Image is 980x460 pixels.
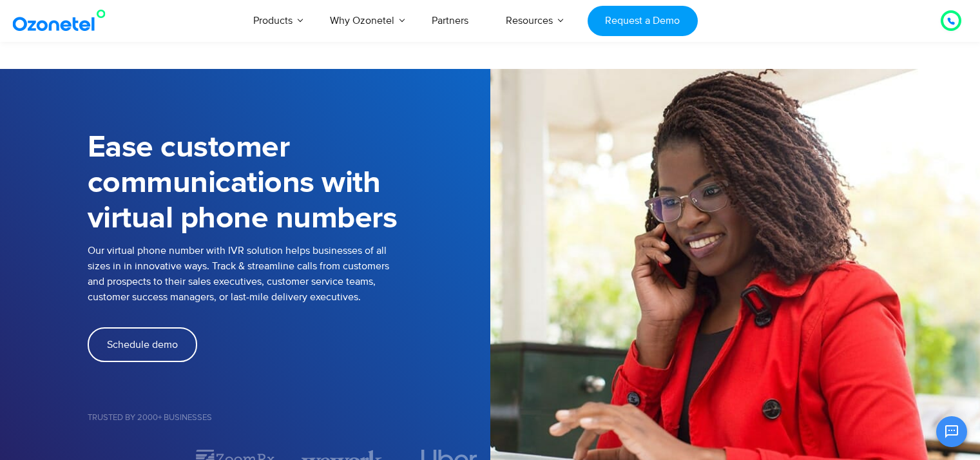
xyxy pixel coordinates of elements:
a: Request a Demo [588,6,698,36]
h5: Trusted by 2000+ Businesses [88,414,490,422]
button: Open chat [936,416,967,447]
a: Schedule demo [88,327,197,362]
h1: Ease customer communications with virtual phone numbers [88,130,490,236]
p: Our virtual phone number with IVR solution helps businesses of all sizes in in innovative ways. T... [88,243,490,305]
span: Schedule demo [107,340,178,350]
